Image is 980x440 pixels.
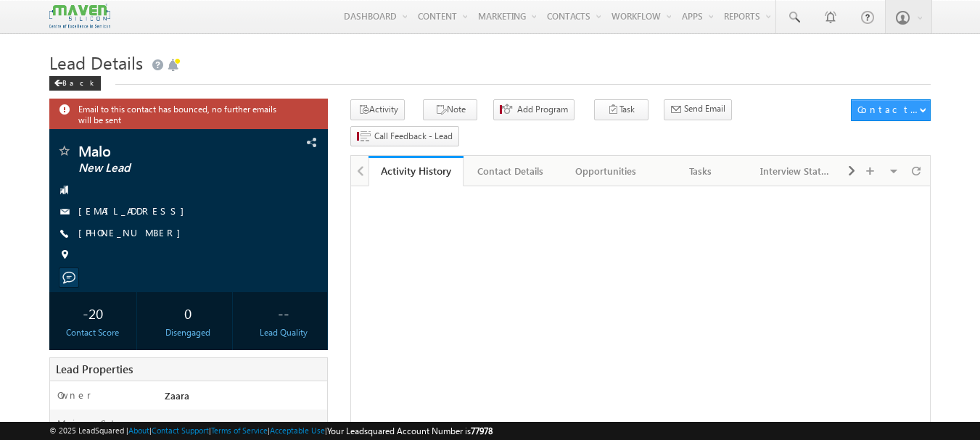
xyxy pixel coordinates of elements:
div: -20 [53,299,133,326]
div: Contact Details [475,162,545,180]
a: Activity History [368,156,464,186]
span: [EMAIL_ADDRESS] [78,204,192,219]
a: About [128,426,149,435]
button: Send Email [664,99,732,120]
div: Activity History [379,164,453,178]
label: Owner [57,389,91,402]
div: Disengaged [148,326,228,339]
span: Your Leadsquared Account Number is [327,426,493,436]
div: Back [49,76,101,91]
button: Task [594,99,648,120]
button: Contact Actions [851,99,931,121]
button: Note [423,99,477,120]
div: Lead Quality [243,326,324,339]
label: Main Stage [57,417,143,430]
span: Email to this contact has bounced, no further emails will be sent [78,102,290,125]
span: Zaara [165,389,189,402]
a: Contact Details [464,156,559,186]
div: Contact Actions [857,103,919,116]
div: -- [243,299,324,326]
span: New Lead [78,161,250,175]
a: Opportunities [559,156,654,186]
div: 0 [148,299,228,326]
a: Interview Status [749,156,844,186]
span: © 2025 LeadSquared | | | | | [49,424,493,438]
button: Activity [350,99,405,120]
div: Tasks [665,162,736,180]
span: Lead Details [49,51,143,74]
div: Interview Status [760,162,831,180]
button: Add Program [493,99,575,120]
a: Back [49,75,108,88]
a: Contact Support [152,426,209,435]
span: Add Program [517,103,568,116]
a: Tasks [654,156,749,186]
span: Lead Properties [56,362,133,376]
div: Contact Score [53,326,133,339]
span: [PHONE_NUMBER] [78,226,188,241]
a: Acceptable Use [270,426,325,435]
img: Custom Logo [49,4,110,29]
span: Malo [78,144,250,158]
a: Terms of Service [211,426,268,435]
button: Call Feedback - Lead [350,126,459,147]
span: Send Email [684,102,725,115]
span: Call Feedback - Lead [374,130,453,143]
div: Opportunities [570,162,641,180]
span: 77978 [471,426,493,436]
